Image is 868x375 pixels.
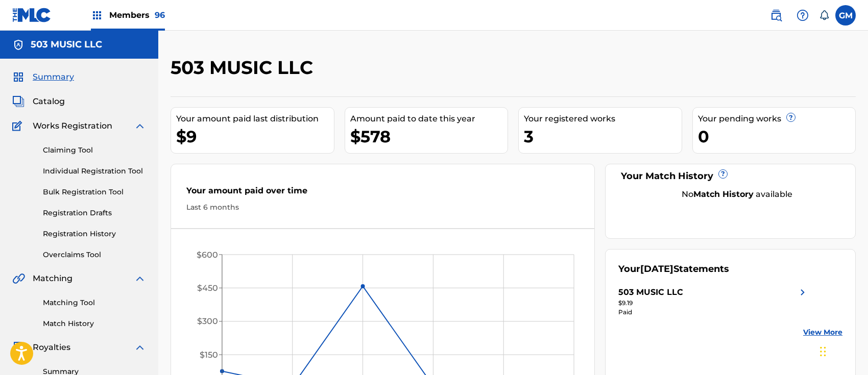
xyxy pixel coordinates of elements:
[618,262,729,276] div: Your Statements
[134,120,146,132] img: expand
[698,113,856,125] div: Your pending works
[350,113,508,125] div: Amount paid to date this year
[197,250,218,260] tspan: $600
[33,71,74,83] span: Summary
[33,341,70,354] span: Royalties
[792,5,813,26] div: Help
[631,188,842,201] div: No available
[197,317,218,327] tspan: $300
[12,341,25,354] img: Royalties
[12,272,25,285] img: Matching
[12,95,65,108] a: CatalogCatalog
[134,272,146,285] img: expand
[835,5,856,26] div: User Menu
[43,249,146,260] a: Overclaims Tool
[43,187,146,197] a: Bulk Registration Tool
[820,336,826,367] div: Drag
[618,286,683,298] div: 503 MUSIC LLC
[693,189,754,199] strong: Match History
[618,286,809,317] a: 503 MUSIC LLCright chevron icon$9.19Paid
[766,5,786,26] a: Public Search
[12,8,52,22] img: MLC Logo
[618,169,842,183] div: Your Match History
[12,71,74,83] a: SummarySummary
[12,95,25,108] img: Catalog
[43,297,146,308] a: Matching Tool
[797,286,809,298] img: right chevron icon
[134,341,146,354] img: expand
[197,283,218,293] tspan: $450
[524,113,682,125] div: Your registered works
[43,166,146,177] a: Individual Registration Tool
[350,125,508,148] div: $578
[176,113,334,125] div: Your amount paid last distribution
[109,9,165,21] span: Members
[640,263,673,274] span: [DATE]
[171,56,318,79] h2: 503 MUSIC LLC
[186,185,579,202] div: Your amount paid over time
[155,10,165,20] span: 96
[91,9,103,21] img: Top Rightsholders
[176,125,334,148] div: $9
[43,145,146,156] a: Claiming Tool
[819,10,829,20] div: Notifications
[43,318,146,329] a: Match History
[719,170,727,178] span: ?
[817,326,868,375] iframe: Chat Widget
[33,120,112,132] span: Works Registration
[186,202,579,213] div: Last 6 months
[33,272,73,285] span: Matching
[803,327,842,338] a: View More
[524,125,682,148] div: 3
[12,120,26,132] img: Works Registration
[43,229,146,239] a: Registration History
[31,39,102,51] h5: 503 MUSIC LLC
[797,9,809,21] img: help
[787,113,795,121] span: ?
[698,125,856,148] div: 0
[33,95,65,108] span: Catalog
[770,9,782,21] img: search
[12,39,25,51] img: Accounts
[839,234,868,316] iframe: Resource Center
[12,71,25,83] img: Summary
[200,350,218,360] tspan: $150
[43,208,146,218] a: Registration Drafts
[618,308,809,317] div: Paid
[618,298,809,308] div: $9.19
